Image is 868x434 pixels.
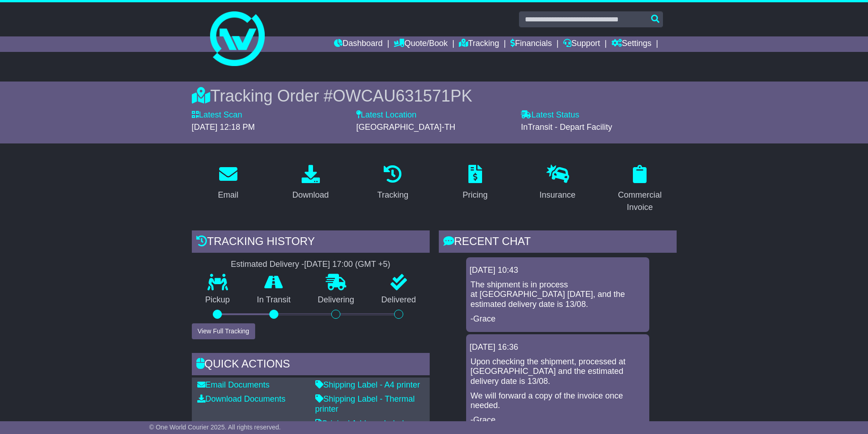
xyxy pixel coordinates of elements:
p: -Grace [471,415,645,425]
button: View Full Tracking [192,323,255,339]
p: In Transit [243,295,304,305]
label: Latest Location [356,110,416,120]
a: Insurance [534,162,581,204]
div: Pricing [462,189,488,201]
span: [DATE] 12:18 PM [192,123,255,132]
a: Settings [611,36,652,52]
a: Dashboard [334,36,383,52]
p: Delivered [368,295,430,305]
div: [DATE] 17:00 (GMT +5) [304,260,390,270]
a: Original Address Label [315,419,404,428]
label: Latest Scan [192,110,242,120]
label: Latest Status [521,110,579,120]
a: Download [286,162,334,204]
a: Pricing [457,162,493,204]
div: [DATE] 16:36 [470,342,646,352]
div: RECENT CHAT [439,230,677,255]
a: Email [212,162,244,204]
div: Email [218,189,238,201]
p: Delivering [304,295,368,305]
div: Commercial Invoice [609,189,671,214]
a: Shipping Label - Thermal printer [315,394,415,414]
div: Estimated Delivery - [192,260,430,270]
a: Quote/Book [394,36,447,52]
a: Shipping Label - A4 printer [315,380,420,389]
div: [DATE] 10:43 [470,266,646,276]
p: Upon checking the shipment, processed at [GEOGRAPHIC_DATA] and the estimated delivery date is 13/08. [471,357,645,387]
p: -Grace [471,314,645,324]
span: OWCAU631571PK [333,87,472,105]
div: Insurance [539,189,575,201]
span: © One World Courier 2025. All rights reserved. [149,424,281,431]
a: Download Documents [197,394,286,403]
p: Pickup [192,295,244,305]
div: Quick Actions [192,353,430,378]
span: [GEOGRAPHIC_DATA]-TH [356,123,455,132]
p: We will forward a copy of the invoice once needed. [471,391,645,411]
a: Email Documents [197,380,270,389]
p: The shipment is in process at [GEOGRAPHIC_DATA] [DATE], and the estimated delivery date is 13/08. [471,280,645,310]
span: InTransit - Depart Facility [521,123,612,132]
a: Support [563,36,600,52]
a: Financials [510,36,552,52]
a: Tracking [371,162,414,204]
a: Commercial Invoice [603,162,677,217]
div: Tracking Order # [192,86,677,106]
a: Tracking [459,36,499,52]
div: Tracking [377,189,408,201]
div: Tracking history [192,230,430,255]
div: Download [292,189,329,201]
